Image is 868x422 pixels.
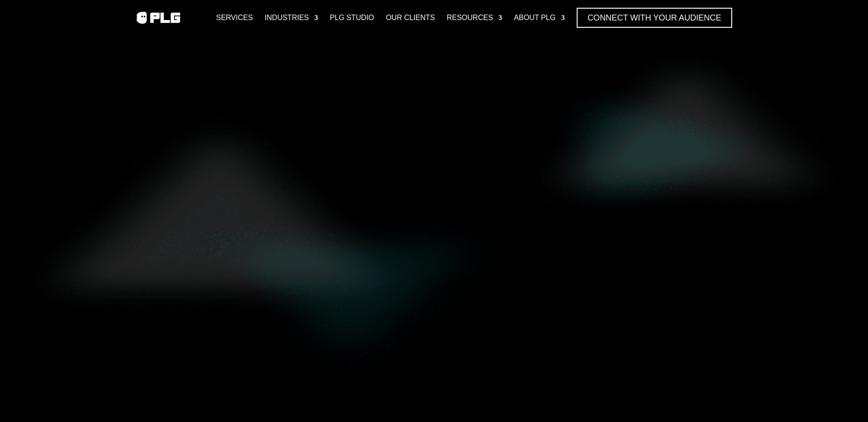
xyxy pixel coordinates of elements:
a: About PLG [514,8,564,28]
a: Resources [447,8,502,28]
a: Industries [265,8,318,28]
a: Our Clients [386,8,435,28]
a: Services [216,8,253,28]
a: Connect with Your Audience [577,8,732,28]
a: PLG Studio [330,8,374,28]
